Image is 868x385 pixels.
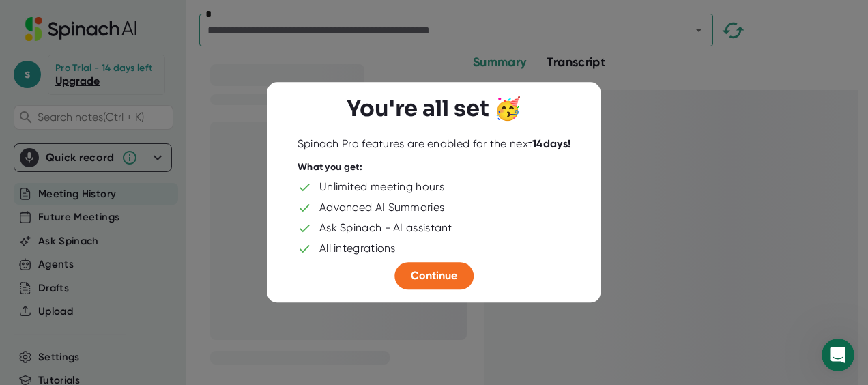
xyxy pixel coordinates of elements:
[532,137,570,150] b: 14 days!
[298,161,362,173] div: What you get:
[319,180,444,194] div: Unlimited meeting hours
[319,242,396,255] div: All integrations
[411,269,457,282] span: Continue
[319,201,444,214] div: Advanced AI Summaries
[347,96,521,122] h3: You're all set 🥳
[319,221,452,235] div: Ask Spinach - AI assistant
[394,262,474,289] button: Continue
[298,137,571,151] div: Spinach Pro features are enabled for the next
[822,339,854,371] iframe: Intercom live chat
